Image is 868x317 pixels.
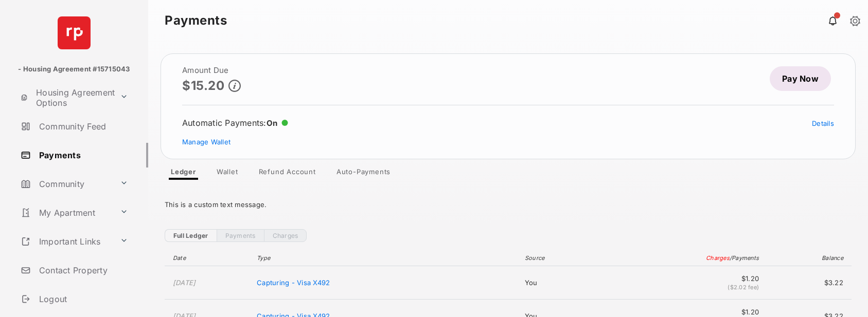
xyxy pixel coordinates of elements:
a: Auto-Payments [328,167,399,180]
td: You [520,266,612,300]
a: Charges [264,229,307,242]
span: On [267,118,278,128]
span: Capturing - Visa X492 [257,278,330,287]
a: Community Feed [16,114,148,139]
td: $3.22 [764,266,852,300]
a: Full Ledger [165,229,217,242]
a: Housing Agreement Options [16,85,116,110]
time: [DATE] [173,278,196,287]
span: / Payments [730,254,759,262]
a: Contact Property [16,258,148,283]
a: Wallet [208,167,246,180]
div: Automatic Payments : [182,118,288,128]
p: $15.20 [182,79,224,92]
a: Details [812,119,834,127]
th: Date [165,250,252,266]
span: Charges [706,254,730,262]
span: ($2.02 fee) [728,284,759,291]
h2: Amount Due [182,66,241,74]
th: Source [520,250,612,266]
a: Manage Wallet [182,138,231,146]
a: Important Links [16,229,116,254]
div: This is a custom text message. [165,192,852,217]
img: svg+xml;base64,PHN2ZyB4bWxucz0iaHR0cDovL3d3dy53My5vcmcvMjAwMC9zdmciIHdpZHRoPSI2NCIgaGVpZ2h0PSI2NC... [58,16,91,49]
span: $1.20 [617,274,759,283]
strong: Payments [165,14,227,27]
a: Community [16,172,116,196]
a: Payments [16,143,148,167]
th: Type [252,250,520,266]
a: My Apartment [16,200,116,225]
th: Balance [764,250,852,266]
span: $1.20 [617,308,759,316]
a: Refund Account [251,167,324,180]
p: - Housing Agreement #15715043 [18,64,130,74]
a: Payments [217,229,264,242]
a: Logout [16,287,148,311]
a: Ledger [163,167,204,180]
